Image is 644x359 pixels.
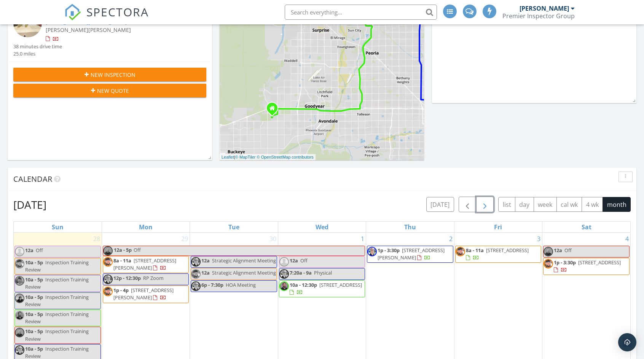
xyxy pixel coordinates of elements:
img: img_5403_2.jpeg [544,259,553,268]
div: [PERSON_NAME] [520,5,569,12]
span: 8a - 11a [466,247,484,254]
span: 10a - 5p [25,311,43,318]
button: Next month [476,197,494,212]
span: New Quote [97,87,129,95]
span: [STREET_ADDRESS] [319,281,362,288]
img: daniel.jpg [15,294,24,303]
span: 12a [25,247,33,254]
a: 1p - 4p [STREET_ADDRESS][PERSON_NAME] [103,286,189,303]
a: Friday [493,222,504,232]
button: week [534,197,557,212]
a: Go to October 2, 2025 [448,233,454,245]
a: [STREET_ADDRESS][PERSON_NAME] [46,19,127,25]
div: Premier Inspector Group [502,12,575,20]
span: [STREET_ADDRESS][PERSON_NAME] [113,257,176,271]
span: SPECTORA [86,4,149,20]
a: Thursday [403,222,418,232]
span: Off [36,247,43,254]
button: cal wk [556,197,582,212]
span: [PERSON_NAME] [88,26,131,33]
img: img_5403_2.jpeg [103,287,113,296]
span: 10a - 5p [25,276,43,283]
span: 12a [201,269,210,276]
a: 1p - 3:30p [STREET_ADDRESS][PERSON_NAME] [378,247,445,261]
span: 10a - 12:30p [290,281,317,288]
span: [STREET_ADDRESS][PERSON_NAME] [113,287,174,301]
span: Off [564,247,572,254]
span: New Inspection [91,71,135,79]
span: 1p - 3:30p [378,247,400,254]
span: 10a - 5p [25,259,43,266]
a: Go to September 28, 2025 [92,233,102,245]
a: 1p - 3:30p [STREET_ADDRESS] [554,259,621,273]
span: [PERSON_NAME] [46,26,88,33]
a: © MapTiler [235,155,256,159]
input: Search everything... [285,5,437,20]
span: 12p - 12:30p [113,275,141,281]
img: img_2184.jpeg [279,281,289,291]
img: img_5404.jpeg [367,247,377,256]
button: Previous month [459,197,477,212]
span: [STREET_ADDRESS] [578,259,621,266]
div: 20118 W Jackson St, Buckeye AZ 85326 [272,108,277,113]
a: Go to October 4, 2025 [624,233,630,245]
span: 12a - 5p [113,246,132,256]
a: © OpenStreetMap contributors [257,155,314,159]
span: 12a [201,257,210,264]
span: 8a - 11a [113,257,131,264]
span: 1p - 3:30p [554,259,576,266]
span: [STREET_ADDRESS] [486,247,529,254]
span: 10a - 5p [25,328,43,335]
img: kyle.jpg [15,276,24,286]
img: The Best Home Inspection Software - Spectora [64,4,81,21]
button: list [498,197,515,212]
img: img_2184.jpeg [15,311,24,320]
img: img_5403_2.jpeg [456,247,465,256]
span: Off [134,246,141,253]
span: HOA Meeting [226,281,256,288]
a: Monday [137,222,154,232]
span: Inspection Training Review [25,276,89,290]
img: default-user-f0147aede5fd5fa78ca7ade42f37bd4542148d508eef1c3d3ea960f66861d68b.jpg [279,257,289,267]
img: img_5404.jpeg [15,345,24,355]
span: 10a - 5p [25,294,43,300]
a: Go to September 29, 2025 [180,233,190,245]
a: Sunday [50,222,65,232]
a: 8a - 11a [STREET_ADDRESS][PERSON_NAME] [113,257,176,271]
a: 8a - 11a [STREET_ADDRESS][PERSON_NAME] [103,256,189,273]
span: Inspection Training Review [25,294,89,308]
img: default-user-f0147aede5fd5fa78ca7ade42f37bd4542148d508eef1c3d3ea960f66861d68b.jpg [15,247,24,256]
a: Go to September 30, 2025 [268,233,278,245]
span: 7:20a - 9a [290,269,312,276]
h2: [DATE] [13,197,46,212]
span: RP Zoom [143,275,164,281]
button: 4 wk [582,197,603,212]
a: 8a - 11a [STREET_ADDRESS] [466,247,529,261]
img: headshot.2.jpg [15,328,24,337]
div: 38 minutes drive time [13,43,62,50]
span: Strategic Alignment Meeting [212,269,276,276]
img: img_5404.jpeg [103,275,113,284]
a: Saturday [580,222,593,232]
button: month [603,197,631,212]
span: 1p - 4p [113,287,129,294]
div: | [220,154,316,160]
a: 10a - 12:30p [STREET_ADDRESS] [279,280,365,297]
span: Off [300,257,308,264]
button: day [515,197,534,212]
a: 8a - 11a [STREET_ADDRESS] [455,246,541,263]
span: Inspection Training Review [25,259,89,273]
span: Inspection Training Review [25,311,89,325]
img: headshot.2.jpg [103,246,113,256]
a: Go to October 3, 2025 [536,233,542,245]
span: 10a - 5p [25,345,43,352]
button: New Quote [13,84,206,97]
a: 1p - 3:30p [STREET_ADDRESS][PERSON_NAME] [367,246,453,263]
span: Calendar [13,174,52,184]
a: 1p - 3:30p [STREET_ADDRESS] [543,258,630,275]
a: 12:00 pm [STREET_ADDRESS][PERSON_NAME] [PERSON_NAME][PERSON_NAME] 38 minutes drive time 25.0 miles [13,9,206,58]
span: 12a [554,247,562,254]
button: New Inspection [13,68,206,81]
div: 25.0 miles [13,50,62,57]
a: 10a - 12:30p [STREET_ADDRESS] [290,281,362,295]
